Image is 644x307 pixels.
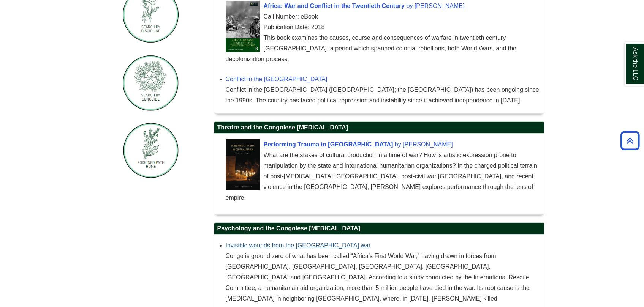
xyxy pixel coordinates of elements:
[226,85,540,106] div: Conflict in the [GEOGRAPHIC_DATA] ([GEOGRAPHIC_DATA]; the [GEOGRAPHIC_DATA]) has been ongoing sin...
[226,242,371,249] a: Invisible wounds from the [GEOGRAPHIC_DATA] war
[403,141,453,148] span: [PERSON_NAME]
[214,122,544,134] h2: Theatre and the Congolese [MEDICAL_DATA]
[618,135,642,146] a: Back to Top
[415,3,465,9] span: [PERSON_NAME]
[226,11,540,22] div: Call Number: eBook
[226,22,540,33] div: Publication Date: 2018
[226,1,260,52] img: Cover Art
[226,76,328,82] a: Conflict in the [GEOGRAPHIC_DATA]
[226,139,260,190] img: Cover Art
[122,122,179,179] img: Poisoned Path Home
[264,141,453,148] a: Cover Art Performing Trauma in [GEOGRAPHIC_DATA] by [PERSON_NAME]
[264,3,405,9] span: Africa: War and Conflict in the Twentieth Century
[264,141,393,148] span: Performing Trauma in [GEOGRAPHIC_DATA]
[226,150,540,203] div: What are the stakes of cultural production in a time of war? How is artistic expression prone to ...
[226,33,540,65] div: This book examines the causes, course and consequences of warfare in twentieth century [GEOGRAPHI...
[407,3,413,9] span: by
[122,54,179,111] img: Search by Genocide
[214,223,544,235] h2: Psychology and the Congolese [MEDICAL_DATA]
[395,141,401,148] span: by
[264,3,465,9] a: Cover Art Africa: War and Conflict in the Twentieth Century by [PERSON_NAME]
